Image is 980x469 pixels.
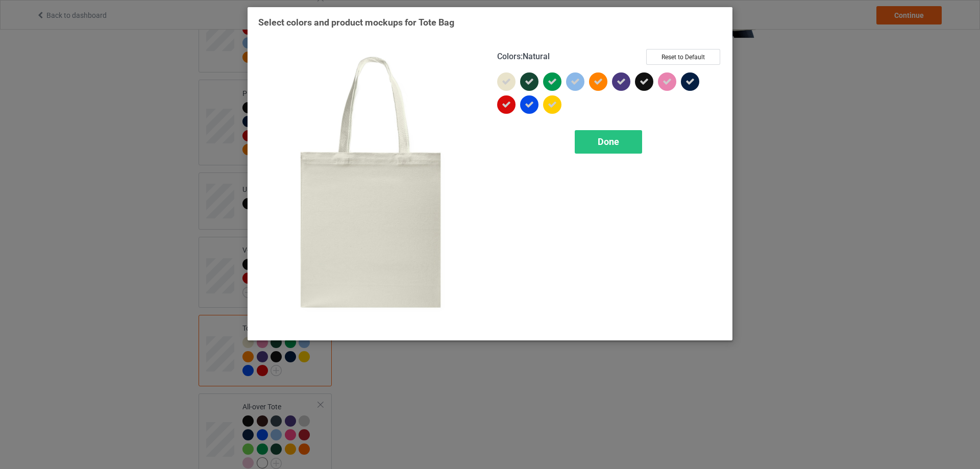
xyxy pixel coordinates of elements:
[497,52,550,62] h4: :
[258,49,483,330] img: regular.jpg
[598,136,619,147] span: Done
[497,52,521,61] span: Colors
[258,17,454,28] span: Select colors and product mockups for Tote Bag
[523,52,550,61] span: Natural
[646,49,720,65] button: Reset to Default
